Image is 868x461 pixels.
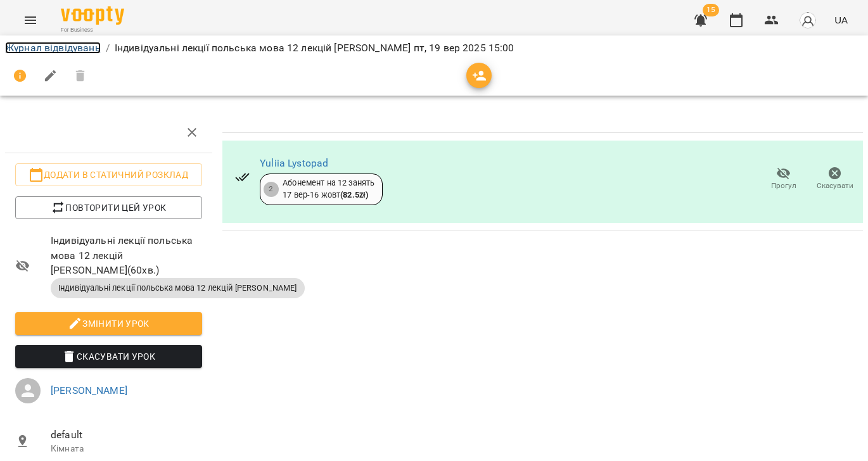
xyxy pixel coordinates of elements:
[25,349,192,364] span: Скасувати Урок
[703,4,719,16] span: 15
[61,26,124,34] span: For Business
[106,41,110,56] li: /
[799,11,817,29] img: avatar_s.png
[817,180,853,191] span: Скасувати
[15,5,46,35] button: Menu
[809,161,860,197] button: Скасувати
[15,312,202,335] button: Змінити урок
[834,13,848,27] span: UA
[5,42,101,54] a: Журнал відвідувань
[51,384,127,396] a: [PERSON_NAME]
[283,177,374,201] div: Абонемент на 12 занять 17 вер - 16 жовт
[829,8,853,32] button: UA
[25,200,192,215] span: Повторити цей урок
[15,196,202,219] button: Повторити цей урок
[51,282,305,294] span: Індивідуальні лекції польська мова 12 лекцій [PERSON_NAME]
[15,345,202,368] button: Скасувати Урок
[61,6,124,25] img: Voopty Logo
[115,41,514,56] p: Індивідуальні лекції польська мова 12 лекцій [PERSON_NAME] пт, 19 вер 2025 15:00
[340,190,368,199] b: ( 82.5 zł )
[15,163,202,186] button: Додати в статичний розклад
[758,161,809,197] button: Прогул
[5,41,863,56] nav: breadcrumb
[25,316,192,331] span: Змінити урок
[260,157,328,169] a: Yuliia Lystopad
[51,443,202,455] p: Кімната
[51,427,202,443] span: default
[51,233,202,278] span: Індивідуальні лекції польська мова 12 лекцій [PERSON_NAME] ( 60 хв. )
[25,167,192,182] span: Додати в статичний розклад
[771,180,796,191] span: Прогул
[264,182,279,197] div: 2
